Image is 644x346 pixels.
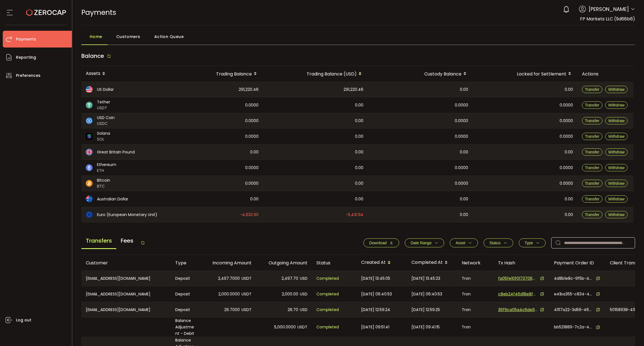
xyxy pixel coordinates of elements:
button: Withdraw [605,180,628,187]
span: Bitcoin [97,177,110,183]
span: c8eb24f46d18e8f228316891cf71bee1ff83136b7a12ff151c18fb3d36aef491 [498,291,537,297]
span: 0.0000 [245,165,259,171]
span: [DATE] 13:45:23 [411,275,440,282]
span: Transfer [585,103,600,107]
span: Customers [116,31,140,42]
span: [DATE] 12:59:24 [361,307,390,313]
span: ETH [97,168,116,174]
span: 0.00 [460,212,468,218]
span: 0.0000 [455,102,468,108]
button: Withdraw [605,164,628,171]
span: Withdraw [608,165,624,170]
div: Trading Balance [168,69,263,79]
span: Completed [316,275,339,282]
div: Balance Adjustment - Debit [171,317,200,337]
span: Withdraw [608,212,624,217]
button: Withdraw [605,195,628,203]
span: 291,220.46 [344,86,363,93]
span: USD [300,291,307,297]
span: Transfer [585,134,600,139]
img: sol_portfolio.png [86,133,93,140]
div: Actions [577,71,633,77]
span: Fees [116,233,138,248]
span: Preferences [16,72,41,80]
button: Transfer [582,180,603,187]
span: Withdraw [608,119,624,123]
span: Transfer [585,87,600,92]
span: 0.0000 [245,102,259,108]
span: 0.00 [460,86,468,93]
button: Type [519,238,546,247]
span: Action Queue [154,31,184,42]
button: Transfer [582,195,603,203]
span: [DATE] 09:51:41 [361,324,389,330]
span: 5,000.0000 [274,324,296,330]
span: Reporting [16,53,36,61]
span: SOL [97,136,110,142]
span: Great Britain Pound [97,149,135,155]
span: Transfers [81,233,116,249]
span: fa05fe10f0173706048cfb3f1a4313a30468ff885c6373df269f8ef43d90c0af [498,276,537,281]
div: Custody Balance [368,69,473,79]
button: Download [363,238,399,247]
span: Home [90,31,102,42]
span: Transfer [585,165,600,170]
span: Log out [16,316,31,324]
span: 0.0000 [560,165,573,171]
span: USDT [297,324,307,330]
span: Transfer [585,212,600,217]
span: USDT [241,291,252,297]
span: 0.0000 [245,180,259,187]
div: Tron [457,286,494,302]
div: Assets [81,69,168,79]
span: e41ba355-c834-43ab-9cda-188e081d05ee [554,291,593,297]
span: Euro (European Monetary Unit) [97,212,157,218]
span: 0.00 [250,149,259,155]
span: Transfer [585,181,600,186]
div: Chat Widget [616,319,644,346]
span: 0.0000 [245,133,259,140]
span: 41117a22-3d56-4600-a94c-16701a4ba513 [554,307,593,313]
img: btc_portfolio.svg [86,180,93,187]
span: 0.0000 [455,165,468,171]
span: US Dollar [97,87,114,93]
span: Completed [316,307,339,313]
span: bb521889-7c2a-485c-a8d4-fa0afcafb12c_2 [554,324,593,330]
div: Deposit [171,302,200,317]
img: usdt_portfolio.svg [86,102,93,108]
img: eur_portfolio.svg [86,211,93,218]
span: 26.70 [288,307,298,313]
button: Transfer [582,86,603,93]
span: [DATE] 06:40:53 [361,291,392,297]
button: Transfer [582,164,603,171]
span: Withdraw [608,134,624,139]
span: Transfer [585,197,600,201]
span: 0.00 [355,133,363,140]
span: [DATE] 09:41:15 [411,324,440,330]
span: [DATE] 12:59:25 [411,307,440,313]
span: 2,000.00 [282,291,298,297]
span: -5,431.94 [346,212,363,218]
span: 0.0000 [245,118,259,124]
div: Created At [357,258,407,267]
span: 0.00 [565,212,573,218]
span: Solana [97,131,110,136]
span: 0.00 [565,149,573,155]
div: Tron [457,317,494,337]
span: 0.00 [565,196,573,202]
span: Tether [97,99,110,105]
span: Payments [16,35,36,43]
div: Status [312,260,357,266]
span: 0.00 [460,196,468,202]
span: Balance [81,52,104,60]
span: 0.00 [355,149,363,155]
span: 0.00 [355,118,363,124]
span: USD Coin [97,115,115,121]
div: Tron [457,302,494,317]
button: Transfer [582,101,603,109]
span: 0.0000 [560,102,573,108]
span: [PERSON_NAME] [589,5,629,13]
span: 0.00 [355,102,363,108]
span: Type [525,241,533,245]
button: Transfer [582,133,603,140]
